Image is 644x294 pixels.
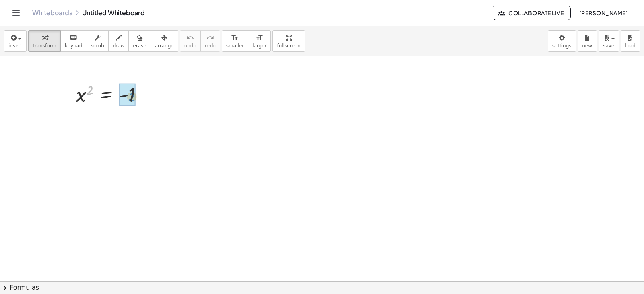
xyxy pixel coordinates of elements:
span: settings [552,43,572,49]
button: Toggle navigation [10,6,23,19]
button: erase [128,30,151,52]
span: arrange [155,43,174,49]
button: redoredo [200,30,220,52]
button: fullscreen [272,30,305,52]
span: load [625,43,636,49]
span: redo [205,43,216,49]
span: undo [184,43,196,49]
button: undoundo [180,30,201,52]
span: transform [33,43,56,49]
button: scrub [87,30,109,52]
button: load [621,30,640,52]
button: arrange [151,30,178,52]
span: fullscreen [277,43,300,49]
i: format_size [231,33,239,43]
span: scrub [91,43,104,49]
button: [PERSON_NAME] [572,6,634,20]
button: save [599,30,619,52]
span: keypad [65,43,83,49]
span: insert [8,43,22,49]
i: redo [206,33,214,43]
i: keyboard [70,33,77,43]
span: smaller [226,43,244,49]
span: draw [113,43,125,49]
button: Collaborate Live [493,6,571,20]
span: new [582,43,592,49]
span: erase [133,43,146,49]
button: insert [4,30,27,52]
a: Whiteboards [32,9,72,17]
button: format_sizelarger [248,30,271,52]
span: [PERSON_NAME] [579,9,628,16]
button: keyboardkeypad [60,30,87,52]
button: draw [108,30,129,52]
span: larger [252,43,266,49]
i: format_size [256,33,263,43]
button: settings [548,30,576,52]
button: format_sizesmaller [222,30,248,52]
button: new [578,30,597,52]
button: transform [28,30,61,52]
span: save [603,43,614,49]
span: Collaborate Live [500,9,564,16]
i: undo [186,33,194,43]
